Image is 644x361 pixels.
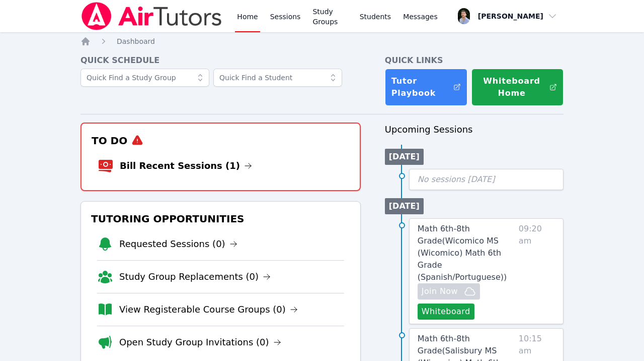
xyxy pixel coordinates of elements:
a: Open Study Group Invitations (0) [119,335,281,349]
nav: Breadcrumb [80,36,563,46]
a: Math 6th-8th Grade(Wicomico MS (Wicomico) Math 6th Grade (Spanish/Portuguese)) [418,223,515,283]
a: Dashboard [117,36,155,46]
span: No sessions [DATE] [418,174,495,184]
a: Study Group Replacements (0) [119,270,271,284]
h3: Tutoring Opportunities [89,210,352,228]
span: Messages [403,12,438,22]
h3: Upcoming Sessions [385,123,563,137]
a: Requested Sessions (0) [119,237,237,251]
li: [DATE] [385,198,424,214]
a: Tutor Playbook [385,69,468,106]
a: Bill Recent Sessions (1) [120,159,252,173]
button: Whiteboard Home [471,69,563,106]
button: Whiteboard [418,304,474,320]
input: Quick Find a Student [213,69,342,87]
input: Quick Find a Study Group [80,69,209,87]
li: [DATE] [385,149,424,165]
a: View Registerable Course Groups (0) [119,303,298,317]
img: Air Tutors [80,2,223,30]
h4: Quick Links [385,54,563,67]
h4: Quick Schedule [80,54,361,67]
span: Dashboard [117,37,155,45]
span: Math 6th-8th Grade ( Wicomico MS (Wicomico) Math 6th Grade (Spanish/Portuguese) ) [418,224,507,282]
span: Join Now [422,285,458,297]
span: 09:20 am [519,223,555,320]
h3: To Do [90,132,352,150]
button: Join Now [418,283,480,299]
